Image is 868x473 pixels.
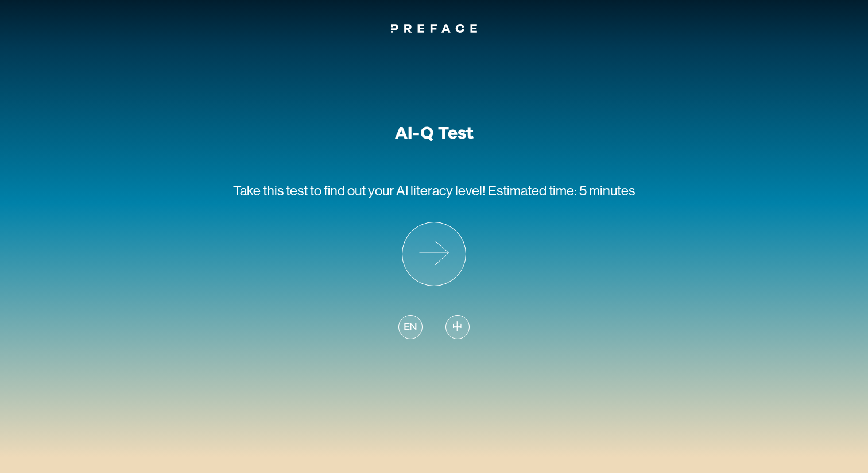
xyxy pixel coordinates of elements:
span: find out your AI literacy level! [324,183,486,198]
span: Estimated time: 5 minutes [488,183,635,198]
span: Take this test to [233,183,321,198]
span: EN [404,320,417,335]
span: 中 [452,320,463,335]
h1: AI-Q Test [395,123,474,144]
